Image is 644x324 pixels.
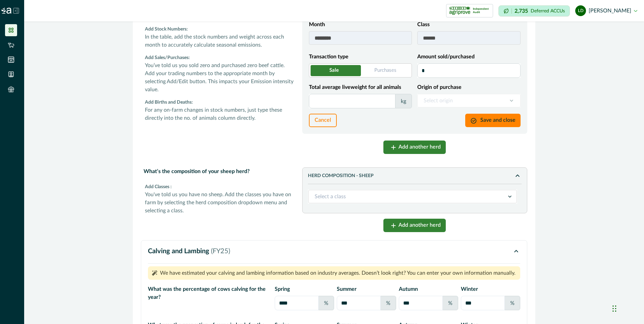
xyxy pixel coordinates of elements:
button: Calving and Lambing (FY25) [148,247,520,255]
iframe: Chat Widget [610,292,644,324]
label: Class [417,20,517,29]
p: spring [275,285,334,293]
img: Logo [1,8,11,14]
button: Add another herd [383,141,446,154]
p: We have estimated your calving and lambing information based on industry averages. Doesn’t look r... [160,269,516,277]
img: certification logo [449,5,470,16]
p: What was the percentage of cows calving for the year? [148,285,267,301]
div: Drag [612,299,616,319]
p: Add Classes : [145,183,294,191]
span: ( FY25 ) [211,248,230,255]
label: Origin of purchase [417,83,517,91]
p: autumn [399,285,458,293]
div: % [442,296,458,310]
div: % [318,296,334,310]
p: Calving and Lambing [148,247,230,255]
p: What’s the composition of your sheep herd? [141,165,297,178]
p: Add Sales/Purchases: [145,54,294,61]
p: 2,735 [515,8,528,14]
p: HERD COMPOSITION - Sheep [308,173,514,179]
button: Save and close [465,114,521,127]
p: Add Births and Deaths: [145,99,294,106]
p: You've told us you have no sheep. Add the classes you have on farm by selecting the herd composit... [145,191,294,215]
div: % [504,296,520,310]
div: % [380,296,396,310]
label: Total average liveweight for all animals [309,83,408,91]
p: summer [337,285,396,293]
button: Cancel [309,114,337,127]
p: winter [461,285,520,293]
div: kg [395,94,412,108]
p: Deferred ACCUs [531,8,565,13]
label: Month [309,20,408,29]
p: You’ve told us you sold zero and purchased zero beef cattle. Add your trading numbers to the appr... [145,61,294,94]
label: Amount sold/purchased [417,53,517,61]
button: HERD COMPOSITION - Sheep [308,172,522,180]
p: For any on-farm changes in stock numbers, just type these directly into the no. of animals column... [145,106,294,122]
button: leonie doran[PERSON_NAME] [575,3,637,19]
p: In the table, add the stock numbers and weight across each month to accurately calculate seasonal... [145,33,294,49]
button: Add another herd [383,219,446,232]
p: Independent Audit [473,7,490,14]
p: Add Stock Numbers: [145,26,294,33]
div: HERD COMPOSITION - Sheep [308,184,522,204]
label: Transaction type [309,53,408,61]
